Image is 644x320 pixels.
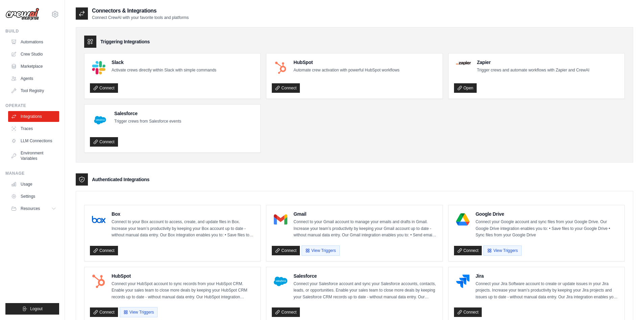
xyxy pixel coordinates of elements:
div: Manage [5,171,59,176]
h3: Triggering Integrations [100,38,150,45]
button: View Triggers [483,246,521,256]
p: Connect to your Gmail account to manage your emails and drafts in Gmail. Increase your team’s pro... [293,219,437,239]
img: Slack Logo [92,61,105,74]
img: HubSpot Logo [274,61,287,74]
a: Crew Studio [8,49,59,60]
span: Resources [21,206,40,211]
a: LLM Connections [8,135,59,146]
a: Connect [454,307,482,317]
img: Zapier Logo [456,61,471,65]
img: Google Drive Logo [456,213,470,226]
img: HubSpot Logo [92,275,105,288]
a: Connect [90,137,118,147]
span: Logout [30,306,43,312]
h4: Box [112,211,255,217]
a: Marketplace [8,61,59,72]
button: Logout [5,303,59,315]
h4: Slack [112,59,216,66]
img: Gmail Logo [274,213,287,226]
a: Connect [272,83,300,93]
img: Salesforce Logo [274,275,287,288]
button: View Triggers [120,307,158,317]
p: Trigger crews and automate workflows with Zapier and CrewAI [477,67,590,74]
h3: Authenticated Integrations [92,176,149,183]
a: Connect [90,83,118,93]
a: Connect [90,246,118,255]
a: Open [454,83,477,93]
a: Connect [272,246,300,255]
img: Salesforce Logo [92,112,108,128]
a: Tool Registry [8,85,59,96]
h2: Connectors & Integrations [92,7,189,15]
a: Traces [8,123,59,134]
p: Connect your Salesforce account and sync your Salesforce accounts, contacts, leads, or opportunit... [293,281,437,301]
h4: HubSpot [112,273,255,279]
h4: Gmail [293,211,437,217]
a: Integrations [8,111,59,122]
p: Automate crew activation with powerful HubSpot workflows [293,67,399,74]
a: Connect [90,307,118,317]
a: Automations [8,37,59,47]
p: Connect to your Box account to access, create, and update files in Box. Increase your team’s prod... [112,219,255,239]
img: Jira Logo [456,275,470,288]
button: Resources [8,203,59,214]
div: Build [5,28,59,34]
h4: Zapier [477,59,590,66]
a: Agents [8,73,59,84]
a: Connect [454,246,482,255]
p: Connect your Jira Software account to create or update issues in your Jira projects. Increase you... [476,281,619,301]
p: Activate crews directly within Slack with simple commands [112,67,216,74]
h4: Google Drive [476,211,619,217]
a: Settings [8,191,59,202]
p: Trigger crews from Salesforce events [114,118,181,125]
a: Environment Variables [8,148,59,164]
img: Box Logo [92,213,105,226]
h4: Salesforce [114,110,181,117]
a: Usage [8,179,59,190]
a: Connect [272,307,300,317]
button: View Triggers [302,246,339,256]
div: Operate [5,103,59,108]
h4: Salesforce [293,273,437,279]
img: Logo [5,8,39,21]
p: Connect CrewAI with your favorite tools and platforms [92,15,189,20]
p: Connect your HubSpot account to sync records from your HubSpot CRM. Enable your sales team to clo... [112,281,255,301]
p: Connect your Google account and sync files from your Google Drive. Our Google Drive integration e... [476,219,619,239]
h4: HubSpot [293,59,399,66]
h4: Jira [476,273,619,279]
